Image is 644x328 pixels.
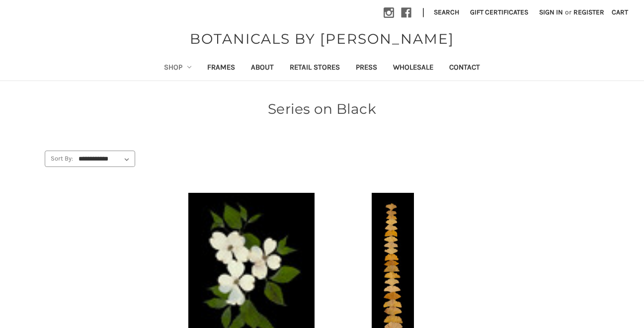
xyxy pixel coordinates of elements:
[385,56,441,81] a: Wholesale
[243,56,282,81] a: About
[564,7,572,17] span: or
[348,56,385,81] a: Press
[185,28,459,49] a: BOTANICALS BY [PERSON_NAME]
[156,56,200,81] a: Shop
[441,56,488,81] a: Contact
[45,98,599,119] h1: Series on Black
[45,151,73,166] label: Sort By:
[282,56,348,81] a: Retail Stores
[612,8,628,16] span: Cart
[418,5,428,21] li: |
[199,56,243,81] a: Frames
